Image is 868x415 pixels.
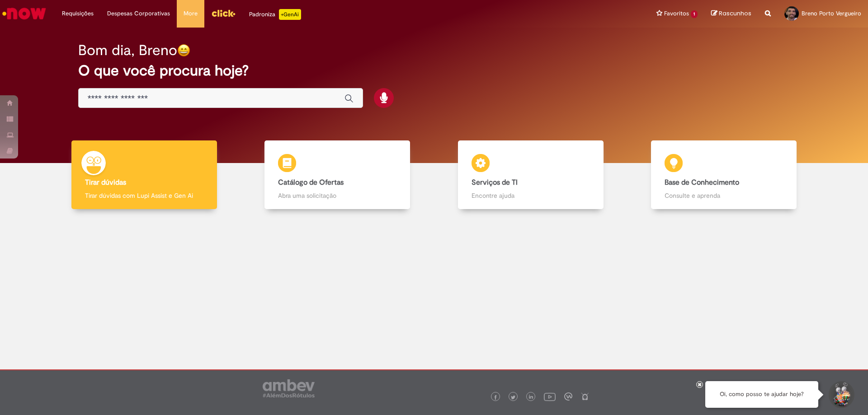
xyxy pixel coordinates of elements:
button: Iniciar Conversa de Suporte [827,381,854,408]
div: Padroniza [249,9,301,20]
img: logo_footer_naosei.png [581,392,589,401]
h2: O que você procura hoje? [78,63,790,79]
h2: Bom dia, Breno [78,42,177,58]
p: Consulte e aprenda [665,191,783,200]
b: Base de Conhecimento [665,178,739,187]
img: logo_footer_workplace.png [564,392,572,401]
span: Breno Porto Vergueiro [802,9,861,17]
p: Abra uma solicitação [278,191,396,200]
img: logo_footer_youtube.png [544,391,556,402]
span: Despesas Corporativas [107,9,170,18]
a: Base de Conhecimento Consulte e aprenda [627,140,821,210]
img: click_logo_yellow_360x200.png [211,6,236,20]
p: +GenAi [279,9,301,20]
img: logo_footer_ambev_rotulo_gray.png [263,379,315,397]
span: More [184,9,198,18]
b: Catálogo de Ofertas [278,178,344,187]
a: Serviços de TI Encontre ajuda [434,140,627,210]
p: Encontre ajuda [472,191,590,200]
span: Favoritos [664,9,689,18]
img: logo_footer_linkedin.png [529,395,533,400]
p: Tirar dúvidas com Lupi Assist e Gen Ai [85,191,203,200]
span: 1 [691,10,698,18]
a: Rascunhos [711,9,751,18]
img: ServiceNow [1,5,47,23]
a: Tirar dúvidas Tirar dúvidas com Lupi Assist e Gen Ai [47,140,241,210]
span: Rascunhos [719,9,751,18]
b: Tirar dúvidas [85,178,126,187]
a: Catálogo de Ofertas Abra uma solicitação [241,140,434,210]
img: happy-face.png [177,44,190,57]
span: Requisições [62,9,94,18]
img: logo_footer_facebook.png [493,395,498,400]
img: logo_footer_twitter.png [511,395,515,400]
b: Serviços de TI [472,178,518,187]
div: Oi, como posso te ajudar hoje? [705,381,818,408]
